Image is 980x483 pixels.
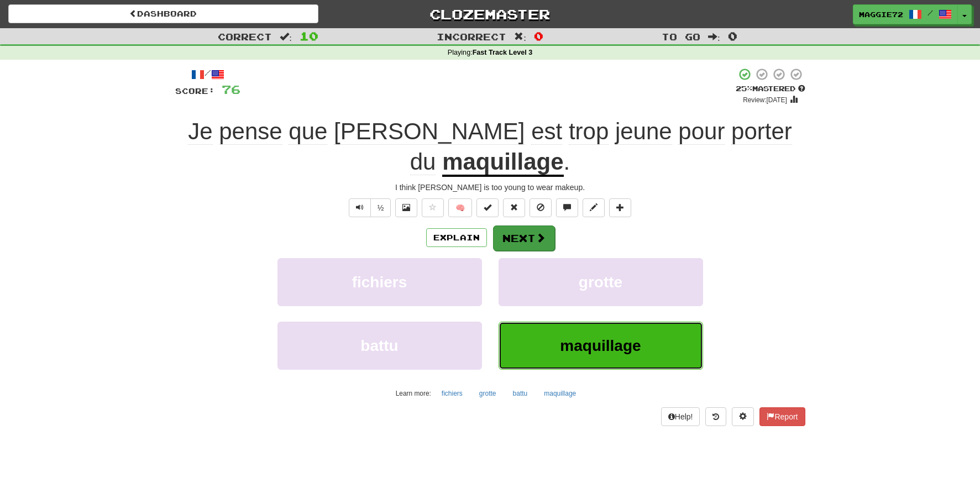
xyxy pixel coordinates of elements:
button: Report [759,407,805,426]
span: jeune [615,118,672,145]
span: 10 [300,29,318,43]
button: Discuss sentence (alt+u) [556,198,578,217]
span: 0 [728,29,737,43]
button: Explain [426,228,487,247]
span: du [410,149,436,175]
span: 0 [534,29,543,43]
button: fichiers [277,258,482,306]
span: Incorrect [437,31,506,42]
span: maquillage [560,337,641,354]
button: fichiers [436,385,469,402]
span: que [289,118,327,145]
button: grotte [499,258,703,306]
span: : [280,32,292,41]
button: Show image (alt+x) [395,198,417,217]
button: Next [493,225,555,251]
button: 🧠 [448,198,472,217]
button: maquillage [538,385,582,402]
span: 25 % [736,84,752,93]
span: To go [662,31,700,42]
span: : [514,32,526,41]
button: Add to collection (alt+a) [609,198,631,217]
span: / [927,9,933,17]
button: Round history (alt+y) [705,407,726,426]
span: trop [569,118,609,145]
div: I think [PERSON_NAME] is too young to wear makeup. [175,182,805,193]
u: maquillage [442,149,563,177]
button: Favorite sentence (alt+f) [422,198,444,217]
span: battu [360,337,398,354]
a: Dashboard [8,4,318,23]
span: Correct [218,31,272,42]
button: ½ [370,198,391,217]
div: / [175,67,240,81]
button: Help! [661,407,700,426]
a: Clozemaster [335,4,645,24]
span: Maggie72 [859,9,903,19]
span: Score: [175,86,215,96]
span: porter [731,118,792,145]
a: Maggie72 / [853,4,958,24]
span: [PERSON_NAME] [334,118,525,145]
button: battu [507,385,534,402]
span: 76 [222,82,240,96]
span: Je [188,118,212,145]
div: Text-to-speech controls [347,198,391,217]
button: Set this sentence to 100% Mastered (alt+m) [476,198,499,217]
span: pense [219,118,282,145]
span: pour [678,118,725,145]
button: Edit sentence (alt+d) [583,198,605,217]
strong: Fast Track Level 3 [473,49,533,56]
span: : [708,32,720,41]
button: Play sentence audio (ctl+space) [349,198,371,217]
span: . [564,149,570,175]
div: Mastered [736,84,805,94]
button: battu [277,322,482,370]
button: grotte [473,385,502,402]
span: fichiers [352,274,407,291]
span: grotte [579,274,622,291]
button: Reset to 0% Mastered (alt+r) [503,198,525,217]
small: Review: [DATE] [743,96,787,104]
small: Learn more: [396,390,431,397]
button: Ignore sentence (alt+i) [530,198,552,217]
span: est [531,118,562,145]
button: maquillage [499,322,703,370]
